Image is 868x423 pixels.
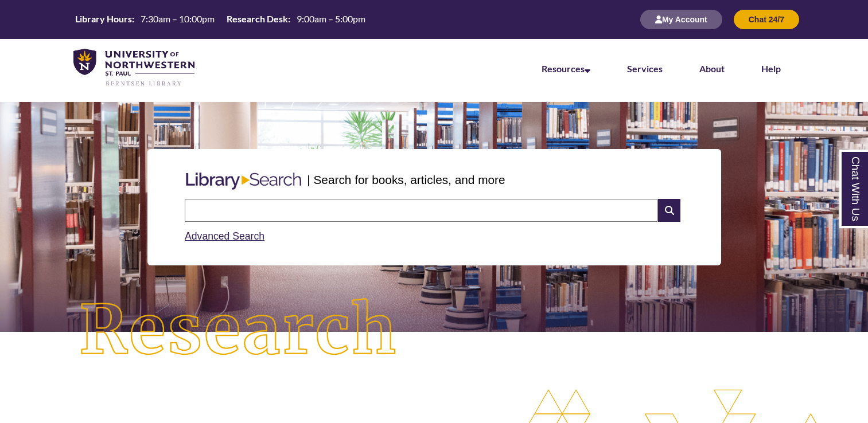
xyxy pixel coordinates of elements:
[627,63,663,74] a: Services
[71,13,136,25] th: Library Hours:
[761,63,781,74] a: Help
[640,14,722,24] a: My Account
[71,13,370,26] a: Hours Today
[297,13,365,24] span: 9:00am – 5:00pm
[699,63,725,74] a: About
[44,263,434,399] img: Research
[640,10,722,29] button: My Account
[734,14,799,24] a: Chat 24/7
[141,13,215,24] span: 7:30am – 10:00pm
[658,199,680,222] i: Search
[71,13,370,25] table: Hours Today
[307,171,505,189] p: | Search for books, articles, and more
[734,10,799,29] button: Chat 24/7
[222,13,292,25] th: Research Desk:
[180,168,307,194] img: Libary Search
[73,49,194,87] img: UNWSP Library Logo
[185,230,264,242] a: Advanced Search
[542,63,590,74] a: Resources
